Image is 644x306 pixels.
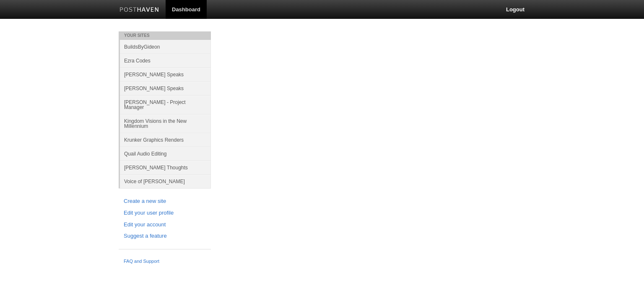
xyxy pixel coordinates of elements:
[124,232,206,241] a: Suggest a feature
[120,40,211,54] a: BuildsByGideon
[120,54,211,67] a: Ezra Codes
[120,95,211,114] a: [PERSON_NAME] - Project Manager
[124,258,206,265] a: FAQ and Support
[124,220,206,229] a: Edit your account
[119,7,159,13] img: Posthaven-bar
[120,133,211,147] a: Krunker Graphics Renders
[120,161,211,174] a: [PERSON_NAME] Thoughts
[119,31,211,40] li: Your Sites
[124,209,206,218] a: Edit your user profile
[120,67,211,81] a: [PERSON_NAME] Speaks
[120,114,211,133] a: Kingdom Visions in the New Millennium
[124,197,206,206] a: Create a new site
[120,81,211,95] a: [PERSON_NAME] Speaks
[120,147,211,161] a: Quail Audio Editing
[120,174,211,188] a: Voice of [PERSON_NAME]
